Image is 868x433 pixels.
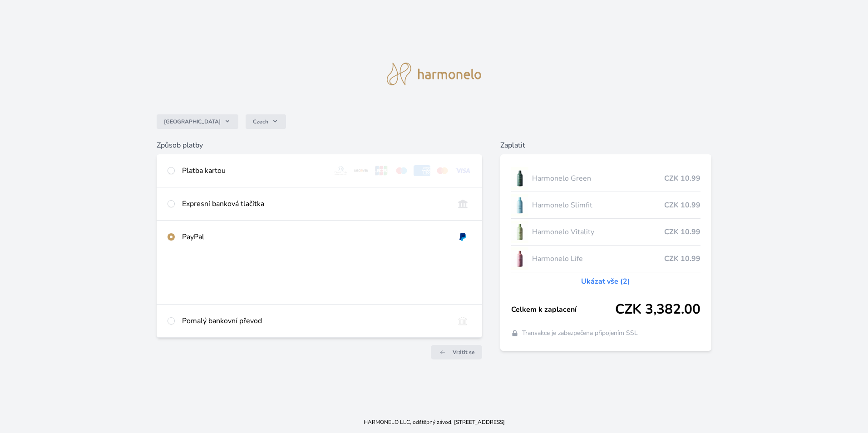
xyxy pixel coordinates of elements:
button: Czech [246,114,286,129]
span: Harmonelo Vitality [532,226,664,237]
span: Vrátit se [453,349,475,356]
span: Harmonelo Green [532,173,664,184]
img: diners.svg [332,165,349,176]
span: [GEOGRAPHIC_DATA] [164,118,221,125]
h6: Způsob platby [157,140,482,151]
img: CLEAN_GREEN_se_stinem_x-lo.jpg [511,167,528,190]
span: Czech [253,118,268,125]
button: [GEOGRAPHIC_DATA] [157,114,238,129]
img: bankTransfer_IBAN.svg [454,315,471,326]
a: Ukázat vše (2) [581,276,630,287]
span: CZK 10.99 [664,226,700,237]
img: CLEAN_LIFE_se_stinem_x-lo.jpg [511,247,528,270]
div: PayPal [182,231,447,242]
img: SLIMFIT_se_stinem_x-lo.jpg [511,194,528,216]
div: Platba kartou [182,165,325,176]
iframe: PayPal-paypal [168,264,471,286]
img: logo.svg [387,63,481,85]
img: amex.svg [414,165,430,176]
h6: Zaplatit [500,140,711,151]
img: CLEAN_VITALITY_se_stinem_x-lo.jpg [511,221,528,243]
span: CZK 10.99 [664,173,700,184]
span: Celkem k zaplacení [511,304,615,315]
img: visa.svg [454,165,471,176]
span: Harmonelo Slimfit [532,200,664,211]
img: mc.svg [434,165,451,176]
span: Harmonelo Life [532,253,664,264]
img: discover.svg [353,165,370,176]
img: paypal.svg [454,231,471,242]
span: CZK 10.99 [664,253,700,264]
span: CZK 3,382.00 [615,301,700,318]
span: CZK 10.99 [664,200,700,211]
img: onlineBanking_CZ.svg [454,198,471,209]
span: Transakce je zabezpečena připojením SSL [522,329,638,338]
img: jcb.svg [373,165,390,176]
a: Vrátit se [431,345,482,359]
div: Expresní banková tlačítka [182,198,447,209]
div: Pomalý bankovní převod [182,315,447,326]
img: maestro.svg [393,165,410,176]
